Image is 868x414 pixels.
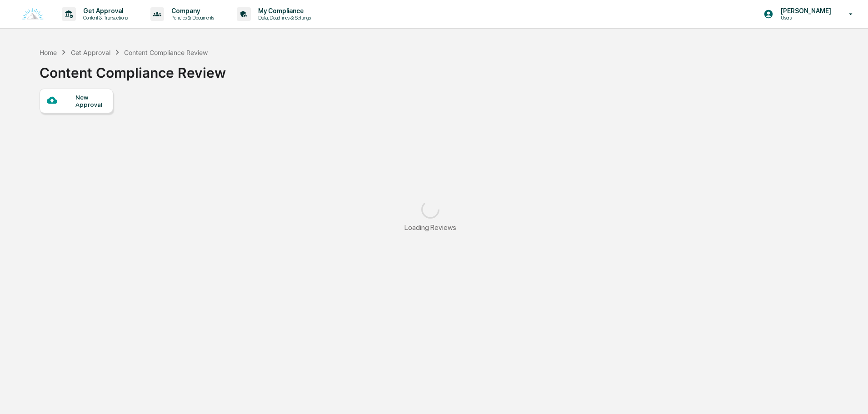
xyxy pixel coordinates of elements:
div: Content Compliance Review [40,57,226,81]
div: Get Approval [71,49,110,56]
div: Home [40,49,57,56]
p: Get Approval [76,7,132,15]
div: New Approval [75,94,106,108]
p: Content & Transactions [76,15,132,21]
p: Company [164,7,219,15]
p: My Compliance [251,7,315,15]
p: Policies & Documents [164,15,219,21]
p: Users [773,15,836,21]
div: Loading Reviews [404,223,456,232]
img: logo [22,8,44,20]
p: Data, Deadlines & Settings [251,15,315,21]
p: [PERSON_NAME] [773,7,836,15]
div: Content Compliance Review [124,49,208,56]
